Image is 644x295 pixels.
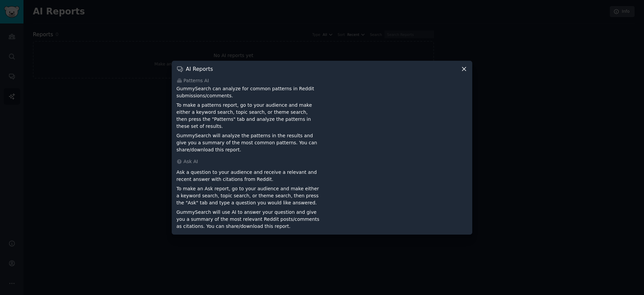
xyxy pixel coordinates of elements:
[176,77,468,84] div: Patterns AI
[324,85,468,146] iframe: YouTube video player
[176,85,320,99] p: GummySearch can analyze for common patterns in Reddit submissions/comments.
[176,169,320,183] p: Ask a question to your audience and receive a relevant and recent answer with citations from Reddit.
[176,209,320,230] p: GummySearch will use AI to answer your question and give you a summary of the most relevant Reddi...
[186,65,213,72] h3: AI Reports
[176,185,320,206] p: To make an Ask report, go to your audience and make either a keyword search, topic search, or the...
[176,102,320,130] p: To make a patterns report, go to your audience and make either a keyword search, topic search, or...
[176,158,468,165] div: Ask AI
[176,132,320,153] p: GummySearch will analyze the patterns in the results and give you a summary of the most common pa...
